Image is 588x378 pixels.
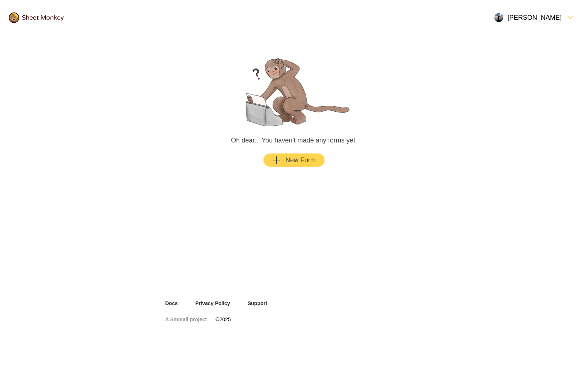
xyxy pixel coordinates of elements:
[272,156,316,164] div: New Form
[566,13,575,22] svg: FormDown
[165,300,178,307] a: Docs
[272,156,281,164] svg: Add
[490,9,579,26] button: Open Menu
[231,136,357,145] p: Oh dear... You haven't made any forms yet.
[9,12,64,23] img: logo@2x.png
[494,13,562,22] div: [PERSON_NAME]
[216,316,231,323] span: © 2025
[228,53,360,127] img: empty.png
[165,316,207,323] a: A Smmall project
[248,300,267,307] a: Support
[195,300,230,307] a: Privacy Policy
[263,153,325,167] button: AddNew Form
